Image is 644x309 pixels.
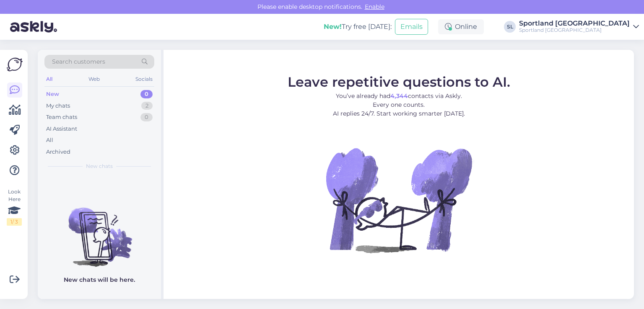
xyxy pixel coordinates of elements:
div: All [46,136,53,144]
span: Enable [362,3,387,10]
span: New chats [86,162,113,170]
a: Sportland [GEOGRAPHIC_DATA]Sportland [GEOGRAPHIC_DATA] [519,20,639,33]
b: New! [324,23,342,31]
span: Leave repetitive questions to AI. [288,73,510,90]
span: Search customers [52,57,105,66]
div: Sportland [GEOGRAPHIC_DATA] [519,27,630,33]
p: You’ve already had contacts via Askly. Every one counts. AI replies 24/7. Start working smarter [... [288,91,510,118]
div: Web [87,74,101,85]
div: Look Here [7,188,22,226]
div: 0 [140,90,153,98]
div: SL [504,21,516,33]
div: 2 [141,102,153,110]
div: Team chats [46,113,77,121]
div: New [46,90,59,98]
div: 1 / 3 [7,218,22,226]
div: Sportland [GEOGRAPHIC_DATA] [519,20,630,27]
img: No chats [38,193,161,268]
img: No Chat active [323,124,474,275]
div: Socials [134,74,154,85]
div: Archived [46,148,70,156]
div: 0 [140,113,153,121]
img: Askly Logo [7,57,23,72]
div: Online [438,19,484,34]
div: AI Assistant [46,125,77,133]
p: New chats will be here. [64,276,135,284]
div: Try free [DATE]: [324,22,392,32]
div: My chats [46,102,70,110]
button: Emails [395,19,428,35]
div: All [44,74,54,85]
b: 4,344 [390,92,408,99]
